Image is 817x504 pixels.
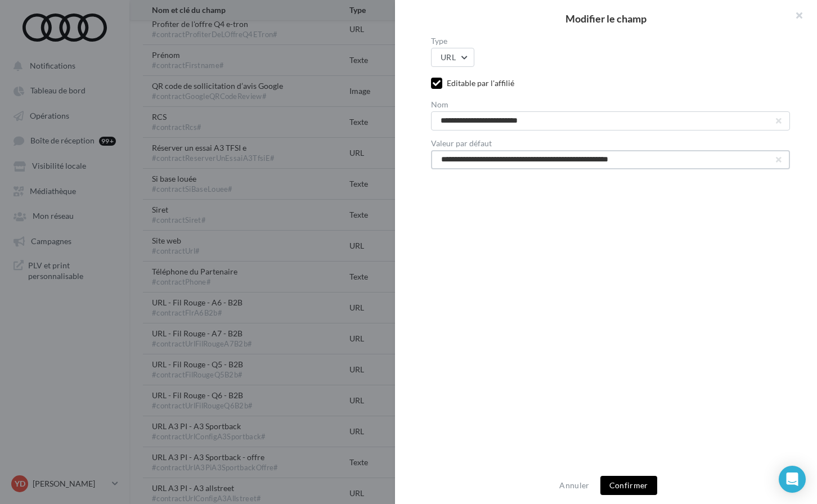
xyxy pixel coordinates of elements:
[431,101,790,109] label: Nom
[431,37,790,45] label: Type
[600,476,657,495] button: Confirmer
[779,466,806,493] div: Open Intercom Messenger
[431,139,790,147] label: Valeur par défaut
[431,48,474,67] button: URL
[441,52,456,62] span: URL
[555,479,594,492] button: Annuler
[413,13,799,24] h2: Modifier le champ
[447,78,514,89] div: Editable par l'affilié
